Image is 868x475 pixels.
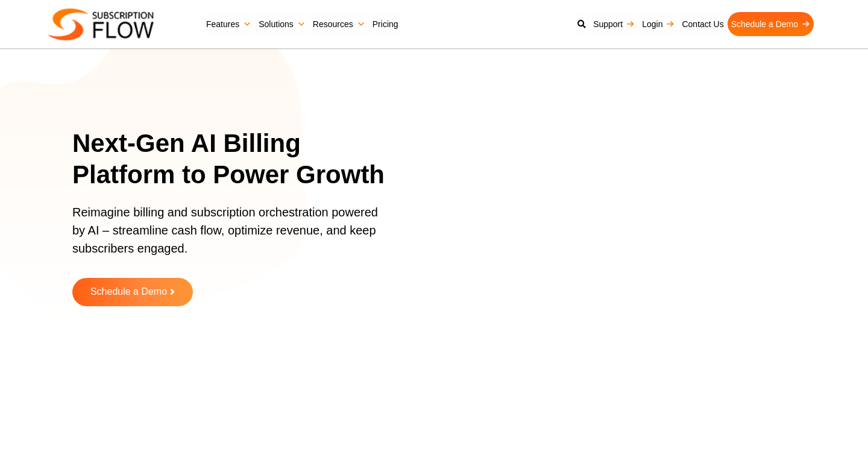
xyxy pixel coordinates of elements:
a: Support [590,12,638,36]
a: Resources [309,12,369,36]
a: Login [638,12,678,36]
img: Subscriptionflow [48,8,154,40]
p: Reimagine billing and subscription orchestration powered by AI – streamline cash flow, optimize r... [72,203,386,269]
span: Schedule a Demo [90,287,167,297]
a: Features [203,12,255,36]
a: Contact Us [678,12,727,36]
a: Pricing [369,12,402,36]
a: Schedule a Demo [72,278,193,306]
a: Solutions [255,12,309,36]
h1: Next-Gen AI Billing Platform to Power Growth [72,128,401,191]
a: Schedule a Demo [728,12,814,36]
